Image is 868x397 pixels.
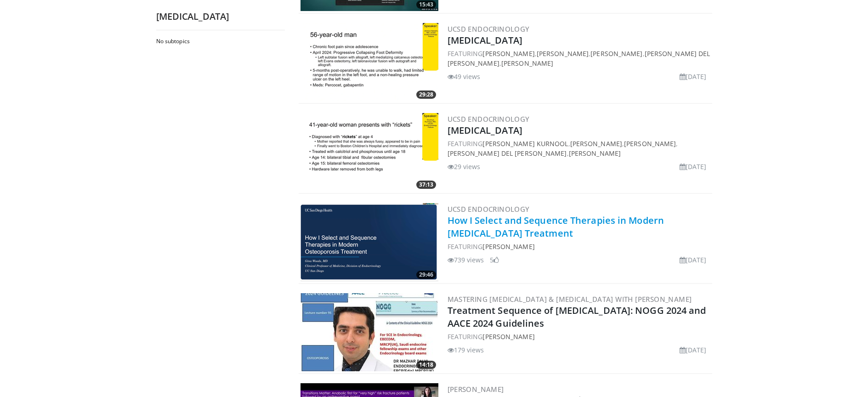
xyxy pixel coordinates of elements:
img: 0d7a23c8-353e-4f63-98b1-aed17b9130a7.png.300x170_q85_crop-smart_upscale.png [301,203,438,281]
li: [DATE] [680,255,707,265]
a: 29:46 [301,203,438,281]
img: 27b80011-5c2b-4344-b706-04b10d4f3e53.jpg.300x170_q85_crop-smart_upscale.jpg [301,293,438,371]
li: [DATE] [680,162,707,171]
a: [PERSON_NAME] [624,139,676,148]
h2: No subtopics [156,38,283,45]
div: FEATURING , , , , [448,49,710,68]
li: [DATE] [680,345,707,355]
div: FEATURING [448,242,710,251]
li: 739 views [448,255,484,265]
li: [DATE] [680,72,707,81]
a: 14:18 [301,293,438,371]
a: [PERSON_NAME] [570,139,622,148]
a: Treatment Sequence of [MEDICAL_DATA]: NOGG 2024 and AACE 2024 Guidelines [448,304,706,329]
a: [PERSON_NAME] [482,49,534,58]
a: [MEDICAL_DATA] [448,124,522,136]
a: [PERSON_NAME] [448,385,504,394]
a: [PERSON_NAME] Kurnool [482,139,568,148]
a: [PERSON_NAME] [537,49,589,58]
a: 37:13 [301,113,438,191]
a: 29:28 [301,23,438,101]
a: [PERSON_NAME] [569,149,621,158]
img: c87e110d-9102-418f-8180-1e1b0d7aeda6.png.300x170_q85_crop-smart_upscale.png [301,113,438,191]
a: [PERSON_NAME] Del [PERSON_NAME] [448,149,567,158]
a: UCSD Endocrinology [448,114,530,124]
a: [MEDICAL_DATA] [448,34,522,46]
span: 15:43 [416,0,436,9]
h2: [MEDICAL_DATA] [156,11,285,23]
span: 29:46 [416,271,436,279]
img: c9d58112-bec3-47ec-95ba-92c3af61356b.png.300x170_q85_crop-smart_upscale.png [301,23,438,101]
div: FEATURING [448,332,710,341]
span: 29:28 [416,91,436,99]
li: 49 views [448,72,481,81]
span: 14:18 [416,361,436,369]
span: 37:13 [416,181,436,189]
li: 179 views [448,345,484,355]
a: UCSD Endocrinology [448,24,530,34]
a: How I Select and Sequence Therapies in Modern [MEDICAL_DATA] Treatment [448,214,664,239]
a: Mastering [MEDICAL_DATA] & [MEDICAL_DATA] with [PERSON_NAME] [448,295,692,304]
a: [PERSON_NAME] [482,242,534,251]
div: FEATURING , , , , [448,139,710,158]
a: [PERSON_NAME] [482,332,534,341]
a: [PERSON_NAME] [501,59,553,68]
li: 29 views [448,162,481,171]
li: 5 [490,255,499,265]
a: [PERSON_NAME] [590,49,642,58]
a: UCSD Endocrinology [448,204,530,214]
